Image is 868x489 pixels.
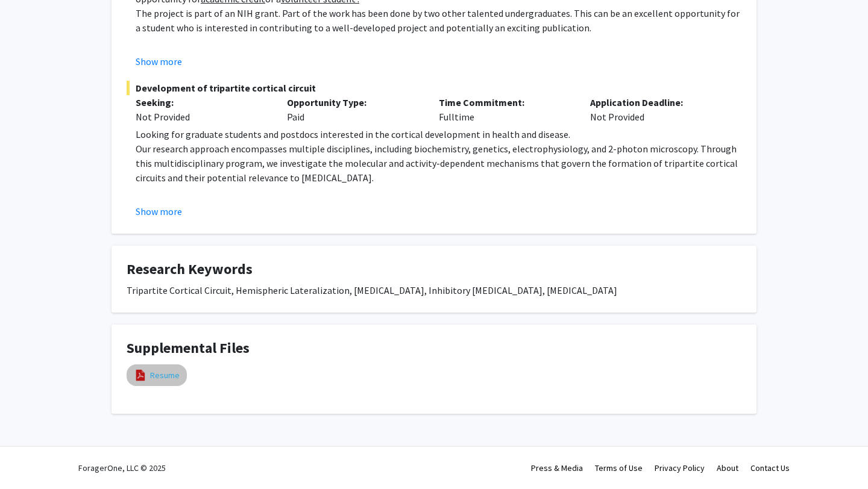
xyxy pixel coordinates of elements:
a: Contact Us [750,463,790,473]
p: Opportunity Type: [287,95,420,110]
a: Press & Media [531,463,583,473]
button: Show more [136,204,182,219]
a: About [717,463,738,473]
p: The project is part of an NIH grant. Part of the work has been done by two other talented undergr... [136,6,741,35]
iframe: Chat [9,435,51,480]
span: Development of tripartite cortical circuit [127,81,741,95]
h4: Research Keywords [127,261,741,278]
a: Terms of Use [595,463,643,473]
div: Fulltime [430,95,581,124]
div: Not Provided [581,95,732,124]
div: Tripartite Cortical Circuit, Hemispheric Lateralization, [MEDICAL_DATA], Inhibitory [MEDICAL_DATA... [127,283,741,297]
p: Application Deadline: [590,95,723,110]
p: Time Commitment: [439,95,572,110]
p: Our research approach encompasses multiple disciplines, including biochemistry, genetics, electro... [136,142,741,185]
div: Not Provided [136,110,269,124]
img: pdf_icon.png [134,369,147,382]
div: Paid [278,95,429,124]
h4: Supplemental Files [127,340,741,357]
p: Looking for graduate students and postdocs interested in the cortical development in health and d... [136,127,741,142]
button: Show more [136,54,182,69]
div: ForagerOne, LLC © 2025 [78,447,166,489]
a: Privacy Policy [655,463,705,473]
a: Resume [150,369,180,382]
p: Seeking: [136,95,269,110]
